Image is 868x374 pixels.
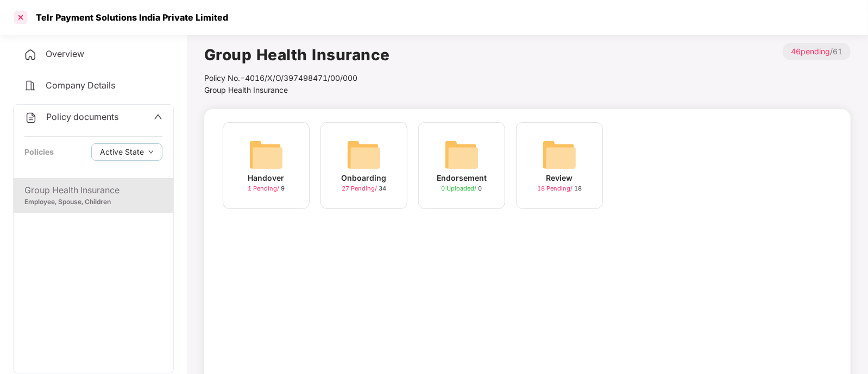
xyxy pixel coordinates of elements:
[46,80,115,91] span: Company Details
[249,137,284,172] img: svg+xml;base64,PHN2ZyB4bWxucz0iaHR0cDovL3d3dy53My5vcmcvMjAwMC9zdmciIHdpZHRoPSI2NCIgaGVpZ2h0PSI2NC...
[24,197,162,207] div: Employee, Spouse, Children
[546,172,573,184] div: Review
[24,111,37,124] img: svg+xml;base64,PHN2ZyB4bWxucz0iaHR0cDovL3d3dy53My5vcmcvMjAwMC9zdmciIHdpZHRoPSIyNCIgaGVpZ2h0PSIyNC...
[442,184,482,193] div: 0
[248,185,281,192] span: 1 Pending /
[442,185,479,192] span: 0 Uploaded /
[91,143,162,161] button: Active Statedown
[46,111,118,122] span: Policy documents
[437,172,487,184] div: Endorsement
[100,146,144,158] span: Active State
[537,184,582,193] div: 18
[248,172,285,184] div: Handover
[204,85,288,94] span: Group Health Insurance
[24,79,37,92] img: svg+xml;base64,PHN2ZyB4bWxucz0iaHR0cDovL3d3dy53My5vcmcvMjAwMC9zdmciIHdpZHRoPSIyNCIgaGVpZ2h0PSIyNC...
[347,137,381,172] img: svg+xml;base64,PHN2ZyB4bWxucz0iaHR0cDovL3d3dy53My5vcmcvMjAwMC9zdmciIHdpZHRoPSI2NCIgaGVpZ2h0PSI2NC...
[154,112,162,121] span: up
[342,184,386,193] div: 34
[148,149,154,155] span: down
[24,146,54,158] div: Policies
[29,12,228,23] div: Telr Payment Solutions India Private Limited
[248,184,285,193] div: 9
[342,185,379,192] span: 27 Pending /
[204,72,390,84] div: Policy No.- 4016/X/O/397498471/00/000
[791,47,830,56] span: 46 pending
[204,43,390,67] h1: Group Health Insurance
[46,48,84,59] span: Overview
[783,43,851,60] p: / 61
[24,183,162,197] div: Group Health Insurance
[537,185,574,192] span: 18 Pending /
[444,137,479,172] img: svg+xml;base64,PHN2ZyB4bWxucz0iaHR0cDovL3d3dy53My5vcmcvMjAwMC9zdmciIHdpZHRoPSI2NCIgaGVpZ2h0PSI2NC...
[24,48,37,61] img: svg+xml;base64,PHN2ZyB4bWxucz0iaHR0cDovL3d3dy53My5vcmcvMjAwMC9zdmciIHdpZHRoPSIyNCIgaGVpZ2h0PSIyNC...
[542,137,577,172] img: svg+xml;base64,PHN2ZyB4bWxucz0iaHR0cDovL3d3dy53My5vcmcvMjAwMC9zdmciIHdpZHRoPSI2NCIgaGVpZ2h0PSI2NC...
[342,172,387,184] div: Onboarding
